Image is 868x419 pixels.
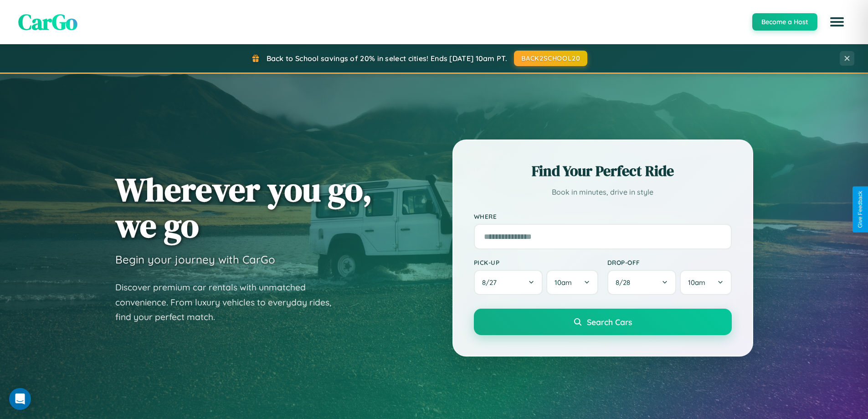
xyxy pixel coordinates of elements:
button: 8/28 [607,270,677,295]
p: Book in minutes, drive in style [474,186,732,199]
button: 8/27 [474,270,543,295]
button: Become a Host [752,13,817,31]
span: 8 / 28 [616,278,635,287]
h1: Wherever you go, we go [115,171,372,243]
span: 10am [688,278,705,287]
span: 8 / 27 [482,278,501,287]
h3: Begin your journey with CarGo [115,253,275,266]
span: Search Cars [587,317,632,327]
span: 10am [555,278,572,287]
div: Give Feedback [857,191,863,228]
button: Search Cars [474,309,732,335]
label: Drop-off [607,259,732,266]
button: Open menu [824,9,850,35]
span: Back to School savings of 20% in select cities! Ends [DATE] 10am PT. [267,54,507,63]
p: Discover premium car rentals with unmatched convenience. From luxury vehicles to everyday rides, ... [115,280,343,325]
button: BACK2SCHOOL20 [514,51,587,66]
div: Open Intercom Messenger [9,388,31,410]
button: 10am [680,270,731,295]
label: Pick-up [474,259,598,266]
label: Where [474,212,732,220]
span: CarGo [18,7,77,37]
button: 10am [546,270,598,295]
h2: Find Your Perfect Ride [474,161,732,181]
